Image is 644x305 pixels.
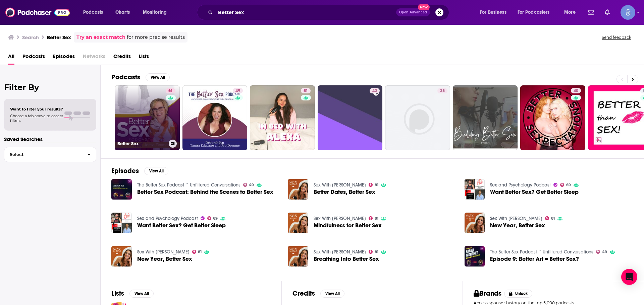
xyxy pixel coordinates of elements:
[111,167,168,175] a: EpisodesView All
[129,290,154,298] button: View All
[113,51,131,65] a: Credits
[10,113,63,123] span: Choose a tab above to access filters.
[490,223,545,228] a: New Year, Better Sex
[288,213,308,233] img: Mindfulness for Better Sex
[418,4,430,10] span: New
[288,179,308,200] img: Better Dates, Better Sex
[320,290,344,298] button: View All
[111,73,140,81] h2: Podcasts
[551,217,555,220] span: 81
[53,51,75,65] a: Episodes
[144,167,168,175] button: View All
[137,189,273,195] a: Better Sex Podcast: Behind the Scenes to Better Sex
[22,34,39,41] h3: Search
[111,289,154,298] a: ListsView All
[76,33,125,41] a: Try an exact match
[250,85,315,150] a: 51
[115,8,130,17] span: Charts
[490,182,551,188] a: Sex and Psychology Podcast
[288,246,308,266] img: Breathing Into Better Sex
[243,183,254,187] a: 49
[504,290,533,298] button: Unlock
[182,85,248,150] a: 49
[137,256,192,262] a: New Year, Better Sex
[301,88,311,93] a: 51
[314,189,375,195] span: Better Dates, Better Sex
[127,33,185,41] span: for more precise results
[318,85,383,150] a: 42
[83,8,103,17] span: Podcasts
[111,179,132,200] img: Better Sex Podcast: Behind the Scenes to Better Sex
[111,213,132,233] a: Want Better Sex? Get Better Sleep
[566,183,571,186] span: 69
[215,7,396,18] input: Search podcasts, credits, & more...
[213,217,218,220] span: 69
[602,250,607,253] span: 49
[138,7,175,18] button: open menu
[465,179,485,200] img: Want Better Sex? Get Better Sleep
[314,216,366,221] a: Sex With Emily
[314,223,382,228] span: Mindfulness for Better Sex
[385,85,450,150] a: 38
[143,8,167,17] span: Monitoring
[78,7,112,18] button: open menu
[475,7,515,18] button: open menu
[513,7,559,18] button: open menu
[115,85,180,150] a: 61Better Sex
[249,183,254,186] span: 49
[139,51,149,65] a: Lists
[314,182,366,188] a: Sex With Emily
[304,88,308,94] span: 51
[369,183,378,187] a: 81
[5,6,70,19] img: Podchaser - Follow, Share and Rate Podcasts
[372,88,377,94] span: 42
[571,88,581,93] a: 40
[621,5,635,20] button: Show profile menu
[596,250,607,254] a: 49
[440,88,445,94] span: 38
[602,7,612,18] a: Show notifications dropdown
[137,223,226,228] a: Want Better Sex? Get Better Sleep
[396,8,430,16] button: Open AdvancedNew
[146,73,170,81] button: View All
[111,167,139,175] h2: Episodes
[4,136,96,142] p: Saved Searches
[369,216,378,220] a: 81
[375,250,378,253] span: 81
[480,8,506,17] span: For Business
[4,82,96,92] h2: Filter By
[490,256,579,262] a: Episode 9: Better Art = Better Sex?
[137,216,198,221] a: Sex and Psychology Podcast
[465,246,485,266] a: Episode 9: Better Art = Better Sex?
[560,183,571,187] a: 69
[22,51,45,65] a: Podcasts
[292,289,315,298] h2: Credits
[203,5,455,20] div: Search podcasts, credits, & more...
[399,11,427,14] span: Open Advanced
[207,216,218,220] a: 69
[437,88,447,93] a: 38
[585,7,597,18] a: Show notifications dropdown
[111,246,132,266] img: New Year, Better Sex
[111,7,134,18] a: Charts
[47,34,71,41] h3: Better Sex
[111,73,170,81] a: PodcastsView All
[4,152,82,157] span: Select
[545,216,555,220] a: 81
[370,88,380,93] a: 42
[490,189,579,195] span: Want Better Sex? Get Better Sleep
[4,147,96,162] button: Select
[375,183,378,186] span: 81
[490,216,542,221] a: Sex With Emily
[198,250,202,253] span: 81
[375,217,378,220] span: 81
